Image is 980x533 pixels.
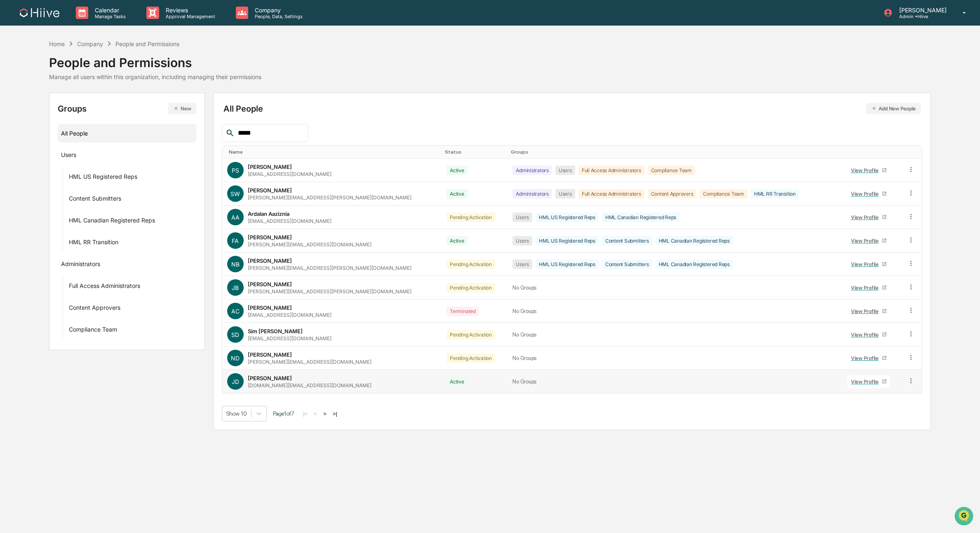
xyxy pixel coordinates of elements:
[58,139,100,146] a: Powered byPylon
[68,104,102,112] span: Attestations
[231,214,240,221] span: AA
[140,65,150,75] button: Start new chat
[512,259,532,269] div: Users
[511,149,839,155] div: Toggle SortBy
[301,410,310,417] button: |<
[229,149,438,155] div: Toggle SortBy
[447,306,479,316] div: Terminated
[69,173,137,183] div: HML US Registered Reps
[248,288,411,295] div: [PERSON_NAME][EMAIL_ADDRESS][PERSON_NAME][DOMAIN_NAME]
[248,375,292,381] div: [PERSON_NAME]
[893,7,951,14] p: [PERSON_NAME]
[28,63,135,71] div: Start new chat
[248,304,292,311] div: [PERSON_NAME]
[248,210,289,217] div: Ardalan Aaziznia
[536,236,599,245] div: HML US Registered Reps
[447,166,468,175] div: Active
[168,103,196,114] button: New
[321,410,329,417] button: >
[512,308,837,314] div: No Groups
[847,258,890,271] a: View Profile
[602,213,679,222] div: HML Canadian Registered Reps
[5,101,56,115] a: 🖐️Preclearance
[115,40,179,47] div: People and Permissions
[49,49,261,70] div: People and Permissions
[851,214,882,220] div: View Profile
[847,328,890,341] a: View Profile
[751,189,799,199] div: HML RR Transition
[232,237,239,244] span: FA
[447,353,495,363] div: Pending Activation
[512,236,532,245] div: Users
[330,410,340,417] button: >|
[8,17,150,30] p: How can we help?
[851,191,882,197] div: View Profile
[61,151,76,161] div: Users
[88,7,130,14] p: Calendar
[847,187,890,200] a: View Profile
[5,116,55,131] a: 🔎Data Lookup
[69,326,117,336] div: Compliance Team
[512,379,837,385] div: No Groups
[512,285,837,291] div: No Groups
[82,140,100,146] span: Pylon
[851,332,882,338] div: View Profile
[61,260,100,270] div: Administrators
[232,378,239,385] span: JD
[159,7,219,14] p: Reviews
[311,410,320,417] button: <
[69,304,120,314] div: Content Approvers
[578,189,644,199] div: Full Access Administrators
[847,211,890,224] a: View Profile
[512,355,837,361] div: No Groups
[16,104,53,112] span: Preclearance
[231,331,239,338] span: SD
[512,189,552,199] div: Administrators
[555,166,575,175] div: Users
[248,335,331,341] div: [EMAIL_ADDRESS][DOMAIN_NAME]
[447,189,468,199] div: Active
[700,189,747,199] div: Compliance Team
[231,308,240,315] span: AC
[248,14,307,19] p: People, Data, Settings
[447,330,495,339] div: Pending Activation
[909,149,919,155] div: Toggle SortBy
[69,282,140,292] div: Full Access Administrators
[656,259,733,269] div: HML Canadian Registered Reps
[248,351,292,358] div: [PERSON_NAME]
[60,105,66,111] div: 🗄️
[20,8,59,17] img: logo
[88,14,130,19] p: Manage Tasks
[847,164,890,177] a: View Profile
[447,236,468,245] div: Active
[648,166,695,175] div: Compliance Team
[512,332,837,338] div: No Groups
[656,236,733,245] div: HML Canadian Registered Reps
[69,217,155,227] div: HML Canadian Registered Reps
[69,238,118,248] div: HML RR Transition
[447,213,495,222] div: Pending Activation
[847,281,890,294] a: View Profile
[893,14,951,19] p: Admin • Hiive
[21,37,136,46] input: Clear
[231,355,240,362] span: ND
[28,71,104,78] div: We're available if you need us!
[273,410,294,417] span: Page 1 of 7
[851,355,882,361] div: View Profile
[49,40,65,47] div: Home
[248,241,371,248] div: [PERSON_NAME][EMAIL_ADDRESS][DOMAIN_NAME]
[851,238,882,244] div: View Profile
[232,167,239,174] span: PS
[851,167,882,173] div: View Profile
[602,259,652,269] div: Content Submitters
[847,375,890,388] a: View Profile
[851,261,882,267] div: View Profile
[847,234,890,247] a: View Profile
[8,120,15,127] div: 🔎
[851,308,882,314] div: View Profile
[512,213,532,222] div: Users
[231,261,240,268] span: NB
[578,166,644,175] div: Full Access Administrators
